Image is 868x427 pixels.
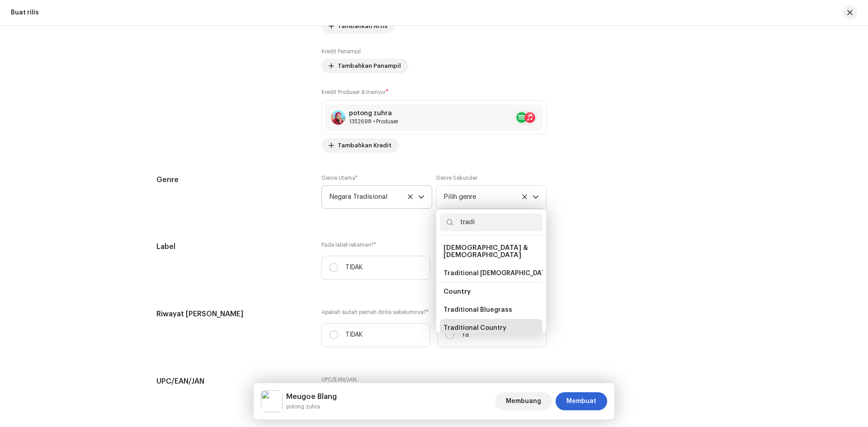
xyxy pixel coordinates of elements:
font: Riwayat [PERSON_NAME] [156,310,243,318]
font: Ya [462,332,469,338]
font: UPC/EAN/JAN [156,378,204,385]
div: Produsen [349,118,398,125]
font: Genre Sekunder [436,175,477,181]
div: pemicu tarik-turun [418,186,425,208]
button: Tambahkan Kredit [321,138,399,153]
button: Membuat [556,392,607,410]
font: Tambahkan Penampil [338,63,401,69]
li: Traditional Gospel [440,264,542,282]
span: Traditional Country [443,324,506,333]
li: Traditional Country [440,319,542,337]
font: Kredit Penampil [321,49,361,54]
font: potong zuhra [349,110,392,117]
button: Tambahkan Penampil [321,59,408,73]
span: [DEMOGRAPHIC_DATA] & [DEMOGRAPHIC_DATA] [443,244,528,258]
li: Traditional Bluegrass [440,301,542,319]
font: Pada label rekaman? [321,242,374,248]
span: Traditional Bluegrass [443,305,512,314]
img: 1358357b-c66b-4d29-b3c7-45d0057a9586 [331,110,345,125]
font: Meugoe Blang [286,393,337,400]
div: pemicu tarik-turun [533,186,539,208]
font: Kredit Produser & Insinyur [321,89,386,95]
font: Negara Tradisional [329,193,387,200]
span: Traditional Country [443,186,533,208]
font: TIDAK [345,264,363,271]
span: Traditional [DEMOGRAPHIC_DATA] [443,269,552,278]
font: Apakah sudah pernah dirilis sebelumnya? [321,310,426,315]
img: 8d343874-2648-4275-a8c2-fa9ed39e420f [261,390,283,412]
font: UPC/EAN/JAN [321,377,357,382]
font: TIDAK [345,332,363,338]
button: Membuang [495,392,552,410]
font: Genre Utama [321,175,355,181]
font: Genre [156,176,179,183]
font: Tambahkan Kredit [338,142,392,148]
font: Membuat [566,398,596,404]
font: 1352698 • Produser [349,119,398,124]
span: Country [443,288,471,295]
h5: Meugoe Blang [286,391,337,402]
font: Pilih genre [443,193,476,200]
font: Membuang [506,398,541,404]
span: Negara Tradisional [329,186,418,208]
font: potong zuhra [286,404,320,409]
small: Meugoe Blang [286,402,337,411]
font: Label [156,243,175,250]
